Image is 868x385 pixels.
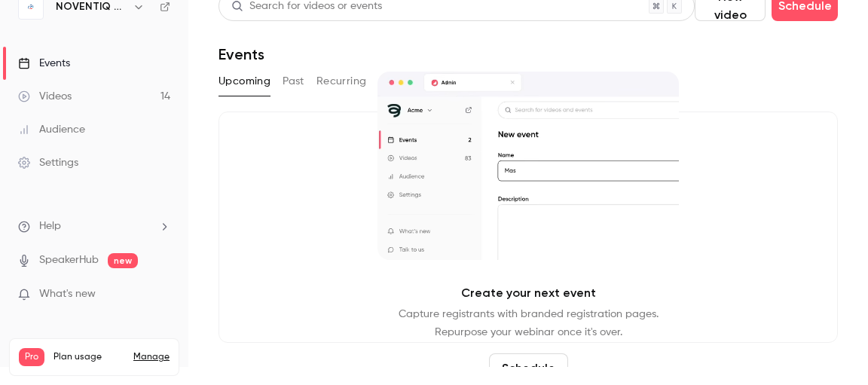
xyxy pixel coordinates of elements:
[283,69,304,93] button: Past
[18,155,78,170] div: Settings
[39,286,96,302] span: What's new
[219,45,264,63] h1: Events
[18,56,70,71] div: Events
[489,353,568,383] button: Schedule
[18,122,85,137] div: Audience
[133,351,170,363] a: Manage
[219,69,270,93] button: Upcoming
[108,253,138,268] span: new
[461,284,596,302] p: Create your next event
[39,252,99,268] a: SpeakerHub
[316,69,367,93] button: Recurring
[39,218,61,234] span: Help
[18,218,170,234] li: help-dropdown-opener
[18,89,72,104] div: Videos
[19,348,44,366] span: Pro
[399,305,659,341] p: Capture registrants with branded registration pages. Repurpose your webinar once it's over.
[53,351,124,363] span: Plan usage
[152,288,170,301] iframe: Noticeable Trigger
